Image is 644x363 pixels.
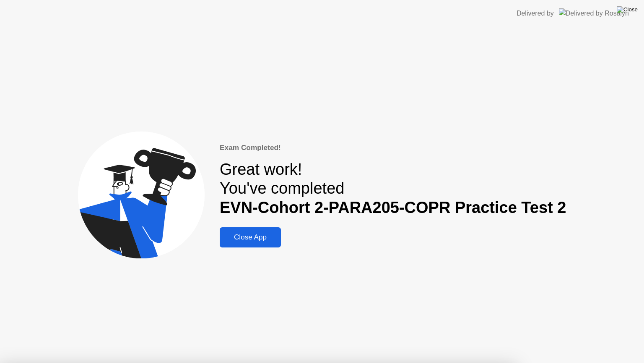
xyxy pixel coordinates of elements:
div: Close App [222,233,278,242]
div: Great work! You've completed [220,160,566,218]
img: Delivered by Rosalyn [559,8,629,18]
div: Exam Completed! [220,142,566,153]
img: Close [617,6,638,13]
div: Delivered by [517,8,554,18]
b: EVN-Cohort 2-PARA205-COPR Practice Test 2 [220,199,566,216]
